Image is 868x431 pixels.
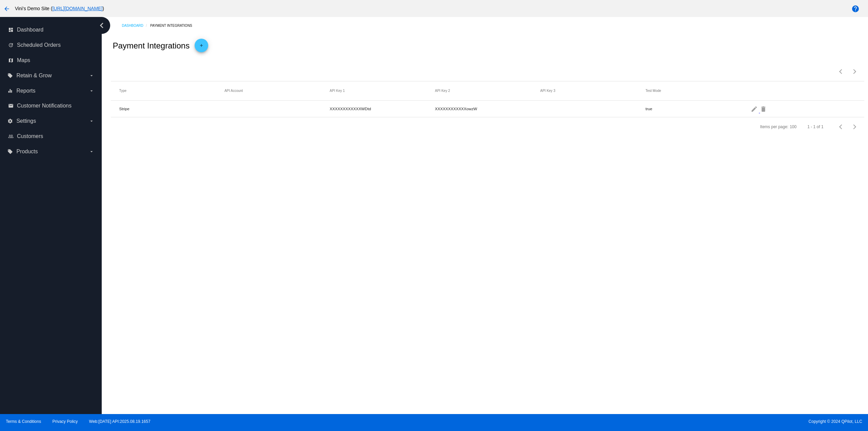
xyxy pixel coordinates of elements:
i: people_outline [8,134,14,139]
a: Terms & Conditions [6,419,41,424]
mat-icon: help [851,5,860,13]
i: equalizer [7,88,13,94]
a: people_outline Customers [8,131,94,142]
mat-cell: Stripe [119,105,224,113]
div: 1 - 1 of 1 [807,124,823,129]
mat-header-cell: Test Mode [646,89,751,93]
i: arrow_drop_down [89,118,94,124]
button: Next page [848,120,862,134]
mat-icon: delete [760,103,768,114]
span: Dashboard [17,27,43,33]
button: Previous page [834,65,848,78]
span: Settings [16,118,36,124]
mat-cell: XXXXXXXXXXXXowzW [435,105,540,113]
i: map [8,58,14,63]
i: chevron_left [96,20,107,31]
div: Items per page: [760,124,788,129]
i: arrow_drop_down [89,73,94,78]
mat-header-cell: Type [119,89,224,93]
span: Vini's Demo Site ( ) [15,6,104,11]
i: arrow_drop_down [89,149,94,154]
i: local_offer [7,149,13,154]
a: Dashboard [122,20,150,31]
button: Previous page [834,120,848,134]
span: Reports [16,88,35,94]
h2: Payment Integrations [113,41,190,51]
mat-icon: arrow_back [3,5,11,13]
mat-header-cell: API Key 3 [540,89,645,93]
a: Web:[DATE] API:2025.08.19.1657 [89,419,151,424]
mat-icon: edit [751,103,759,114]
a: [URL][DOMAIN_NAME] [52,6,102,11]
i: email [8,103,14,109]
mat-cell: true [646,105,751,113]
a: dashboard Dashboard [8,24,94,35]
mat-header-cell: API Key 2 [435,89,540,93]
mat-icon: add [197,43,205,51]
i: arrow_drop_down [89,88,94,94]
i: local_offer [7,73,13,78]
span: Retain & Grow [16,73,52,79]
mat-header-cell: API Account [224,89,330,93]
span: Customers [17,133,43,139]
span: Scheduled Orders [17,42,61,48]
a: Privacy Policy [53,419,78,424]
a: map Maps [8,55,94,66]
span: Maps [17,57,30,63]
mat-header-cell: API Key 1 [330,89,435,93]
a: Payment Integrations [150,20,198,31]
i: settings [7,118,13,124]
i: update [8,42,14,48]
i: dashboard [8,27,14,33]
a: update Scheduled Orders [8,40,94,51]
span: Products [16,149,38,155]
button: Next page [848,65,862,78]
span: Customer Notifications [17,103,72,109]
div: 100 [790,124,796,129]
mat-cell: XXXXXXXXXXXXWDtd [330,105,435,113]
span: Copyright © 2024 QPilot, LLC [440,419,862,424]
a: email Customer Notifications [8,100,94,111]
